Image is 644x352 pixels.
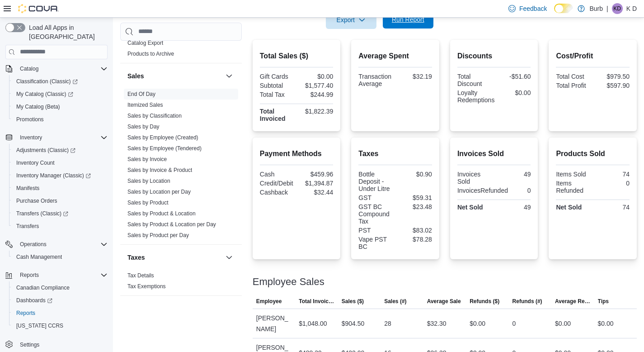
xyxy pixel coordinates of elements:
[260,171,295,178] div: Cash
[397,171,432,178] div: $0.90
[16,309,35,317] span: Reports
[127,210,196,217] span: Sales by Product & Location
[2,238,111,251] button: Operations
[13,183,43,194] a: Manifests
[496,73,531,80] div: -$51.60
[127,253,222,262] button: Taxes
[358,227,393,234] div: PST
[127,200,169,206] a: Sales by Product
[299,318,327,329] div: $1,048.00
[13,195,61,206] a: Purchase Orders
[9,157,111,169] button: Inventory Count
[13,89,108,100] span: My Catalog (Classic)
[16,297,52,304] span: Dashboards
[16,78,78,85] span: Classification (Classic)
[16,210,68,217] span: Transfers (Classic)
[512,298,542,305] span: Refunds (#)
[260,51,334,62] h2: Total Sales ($)
[9,113,111,126] button: Promotions
[498,89,531,96] div: $0.00
[120,270,242,295] div: Taxes
[120,38,242,63] div: Products
[16,239,108,250] span: Operations
[127,51,174,57] a: Products to Archive
[427,318,447,329] div: $32.30
[20,134,42,141] span: Inventory
[127,40,163,46] a: Catalog Export
[358,148,432,159] h2: Taxes
[127,50,174,57] span: Products to Archive
[595,82,630,89] div: $597.90
[9,281,111,294] button: Canadian Compliance
[253,309,295,338] div: [PERSON_NAME]
[16,338,108,350] span: Settings
[457,51,531,62] h2: Discounts
[16,103,60,110] span: My Catalog (Beta)
[13,76,81,87] a: Classification (Classic)
[13,170,108,181] span: Inventory Manager (Classic)
[13,221,108,232] span: Transfers
[127,232,189,239] span: Sales by Product per Day
[120,89,242,244] div: Sales
[20,341,39,348] span: Settings
[556,204,582,211] strong: Net Sold
[13,101,64,112] a: My Catalog (Beta)
[9,207,111,220] a: Transfers (Classic)
[342,318,365,329] div: $904.50
[13,295,56,306] a: Dashboards
[384,298,406,305] span: Sales (#)
[595,73,630,80] div: $979.50
[16,270,108,281] span: Reports
[2,338,111,351] button: Settings
[127,199,169,206] span: Sales by Product
[397,73,432,80] div: $32.19
[13,252,108,262] span: Cash Management
[260,82,295,89] div: Subtotal
[589,3,603,14] p: Burb
[358,51,432,62] h2: Average Spent
[9,319,111,332] button: [US_STATE] CCRS
[16,63,108,74] span: Catalog
[342,298,364,305] span: Sales ($)
[397,227,432,234] div: $83.02
[127,178,170,184] a: Sales by Location
[13,89,77,100] a: My Catalog (Classic)
[13,208,108,219] span: Transfers (Classic)
[496,204,531,211] div: 49
[358,194,393,201] div: GST
[392,15,424,24] span: Run Report
[16,63,42,74] button: Catalog
[13,145,108,156] span: Adjustments (Classic)
[298,180,333,187] div: $1,394.87
[9,182,111,195] button: Manifests
[127,221,216,228] a: Sales by Product & Location per Day
[16,116,44,123] span: Promotions
[16,159,55,166] span: Inventory Count
[556,73,591,80] div: Total Cost
[512,187,531,194] div: 0
[457,187,508,194] div: InvoicesRefunded
[554,13,555,14] span: Dark Mode
[127,283,166,290] span: Tax Exemptions
[13,157,58,168] a: Inventory Count
[13,282,73,293] a: Canadian Compliance
[626,3,637,14] p: K D
[397,194,432,201] div: $59.31
[9,294,111,307] a: Dashboards
[13,183,108,194] span: Manifests
[13,145,79,156] a: Adjustments (Classic)
[2,131,111,144] button: Inventory
[16,253,62,261] span: Cash Management
[512,318,516,329] div: 0
[16,132,108,143] span: Inventory
[556,171,591,178] div: Items Sold
[127,112,182,119] span: Sales by Classification
[127,189,191,195] a: Sales by Location per Day
[554,4,573,13] input: Dark Mode
[397,236,432,243] div: $78.28
[127,272,154,279] span: Tax Details
[256,298,282,305] span: Employee
[127,166,192,174] span: Sales by Invoice & Product
[598,298,609,305] span: Tips
[299,298,334,305] span: Total Invoiced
